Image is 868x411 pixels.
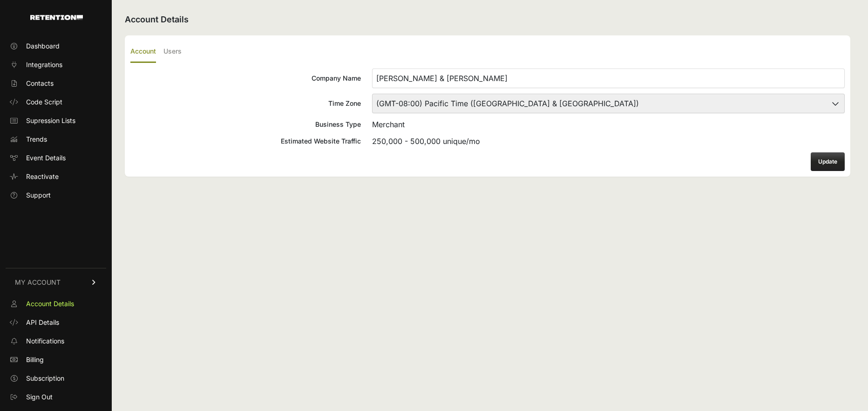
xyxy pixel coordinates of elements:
img: Retention.com [30,15,83,20]
span: Support [26,191,51,200]
a: Sign Out [6,390,106,404]
h2: Account Details [125,13,850,26]
span: Code Script [26,97,62,107]
span: Account Details [26,299,74,308]
a: Subscription [6,371,106,386]
input: Company Name [372,68,845,88]
span: Contacts [26,79,54,88]
a: Account Details [6,296,106,311]
a: Contacts [6,76,106,91]
label: Account [130,41,156,63]
select: Time Zone [372,94,845,113]
span: Subscription [26,374,64,383]
a: Supression Lists [6,113,106,128]
a: Reactivate [6,169,106,184]
a: Billing [6,352,106,367]
div: 250,000 - 500,000 unique/mo [372,136,845,147]
span: Billing [26,355,44,364]
div: Estimated Website Traffic [130,137,361,146]
button: Update [811,152,845,171]
div: Company Name [130,74,361,83]
span: Notifications [26,336,64,346]
a: Notifications [6,334,106,349]
span: MY ACCOUNT [15,278,61,287]
span: Event Details [26,153,66,163]
span: Trends [26,135,47,144]
span: Supression Lists [26,116,75,125]
span: Integrations [26,60,62,69]
a: Support [6,188,106,203]
a: Code Script [6,95,106,110]
div: Time Zone [130,99,361,108]
span: Reactivate [26,172,59,181]
label: Users [163,41,182,63]
span: Sign Out [26,392,53,402]
a: Event Details [6,151,106,165]
a: MY ACCOUNT [6,268,106,296]
span: API Details [26,318,59,327]
a: API Details [6,315,106,330]
div: Business Type [130,120,361,129]
a: Trends [6,132,106,147]
div: Merchant [372,119,845,130]
a: Dashboard [6,39,106,54]
span: Dashboard [26,41,60,51]
a: Integrations [6,57,106,72]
